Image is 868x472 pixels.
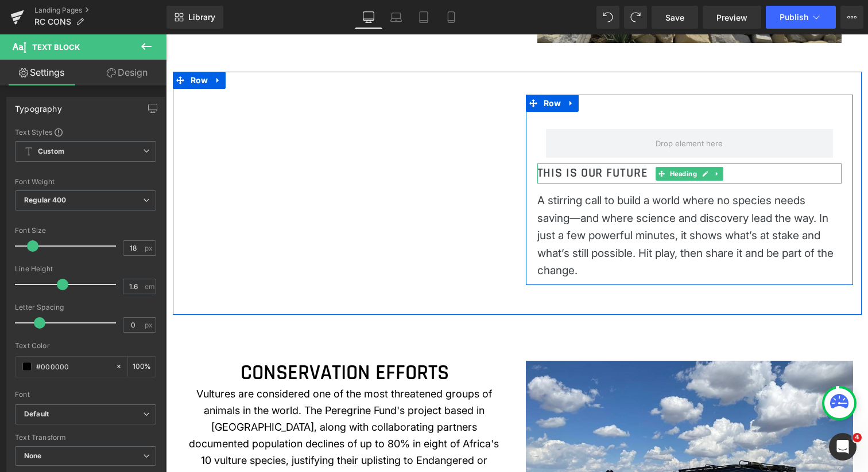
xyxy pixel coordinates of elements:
input: Color [36,360,110,373]
div: % [128,357,156,377]
div: Line Height [15,265,156,273]
div: Text Color [15,342,156,350]
button: More [840,6,863,29]
a: Tablet [410,6,437,29]
span: Text Block [32,42,80,52]
h2: CONSERVATION EFFORTS [15,326,343,352]
a: Landing Pages [34,6,166,15]
a: Expand / Collapse [398,60,413,77]
span: Save [665,11,684,24]
button: Undo [596,6,619,29]
button: Redo [624,6,647,29]
iframe: Intercom live chat [829,433,857,461]
a: New Library [166,6,223,29]
div: Text Styles [15,127,156,136]
a: Expand / Collapse [545,132,557,146]
span: Preview [716,11,747,24]
span: Library [188,12,215,22]
div: Font [15,391,156,399]
span: px [145,244,154,252]
span: em [145,283,154,290]
a: Expand / Collapse [45,37,60,54]
a: Laptop [382,6,410,29]
div: Letter Spacing [15,303,156,311]
div: Text Transform [15,434,156,442]
p: A stirring call to build a world where no species needs saving—and where science and discovery le... [371,158,668,245]
a: Preview [703,6,761,29]
button: Publish [766,6,836,29]
div: Font Size [15,227,156,235]
div: Typography [15,97,62,114]
a: Desktop [355,6,382,29]
span: Publish [780,13,808,22]
b: Regular 400 [24,196,67,204]
span: Row [375,60,398,77]
b: Custom [38,147,64,157]
a: Mobile [437,6,465,29]
span: Row [22,37,45,54]
span: 4 [852,433,862,442]
span: RC CONS [34,17,71,26]
i: Default [24,409,49,419]
b: None [24,451,42,460]
span: px [145,321,154,329]
span: Heading [501,132,533,146]
div: Font Weight [15,178,156,186]
a: Design [86,60,169,85]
